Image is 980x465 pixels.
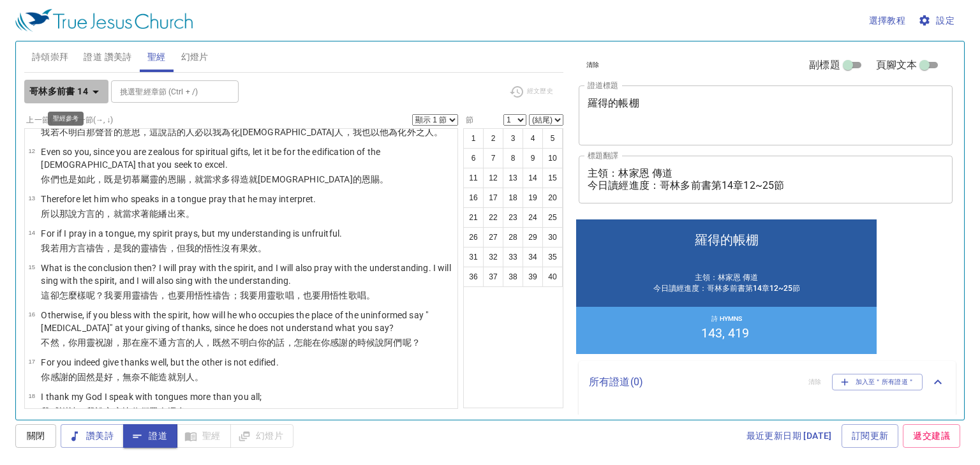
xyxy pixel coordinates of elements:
[114,127,443,137] wg5456: 的意思
[41,227,342,240] p: For if I pray in a tongue, my spirit prays, but my understanding is unfruitful.
[840,376,915,388] span: 加入至＂所有證道＂
[483,267,503,287] button: 37
[41,309,454,334] p: Otherwise, if you bless with the spirit, how will he who occupies the place of the uninformed say...
[181,49,209,65] span: 幻燈片
[312,290,375,300] wg2532: 要用悟性
[231,290,375,300] wg4336: ；我要用靈
[149,372,204,382] wg3756: 能造就
[147,49,166,65] span: 聖經
[59,243,267,253] wg1437: 用方言
[28,358,35,365] span: 17
[231,337,420,348] wg1894: 不
[809,57,840,73] span: 副標題
[483,188,503,208] button: 17
[344,127,443,137] wg915: ，我也
[542,148,563,168] button: 10
[483,207,503,228] button: 22
[384,337,420,348] wg2046: 阿們
[59,290,375,300] wg3767: 怎麼樣
[503,188,523,208] button: 18
[149,209,195,219] wg2443: 能繙出來
[586,59,600,71] span: 清除
[258,337,420,348] wg1492: 你的話
[523,188,543,208] button: 19
[168,243,267,253] wg4336: ，但
[463,188,484,208] button: 16
[28,147,35,154] span: 12
[68,127,443,137] wg3362: 明白
[240,174,389,184] wg4052: 造就
[852,428,889,444] span: 訂閱更新
[95,337,420,348] wg4151: 祝謝
[131,243,267,253] wg3450: 的靈
[523,168,543,188] button: 14
[24,80,108,103] button: 哥林多前書 14
[463,116,473,124] label: 節
[741,424,837,448] a: 最近更新日期 [DATE]
[59,337,420,348] wg1893: ，你用靈
[140,209,195,219] wg4336: 著
[26,116,113,124] label: 上一節 (←, ↑) 下一節 (→, ↓)
[177,372,204,382] wg3618: 別人
[140,127,443,137] wg1411: ，這說話
[68,372,204,382] wg2168: 的固然
[29,84,88,100] b: 哥林多前書 14
[95,174,389,184] wg3779: ，既是
[463,267,484,287] button: 36
[131,406,195,417] wg3123: 你們
[158,174,389,184] wg4151: 的恩賜，就
[104,243,267,253] wg4336: ，是我
[86,290,375,300] wg5101: 呢？我要用靈
[483,227,503,247] button: 27
[28,392,35,399] span: 18
[68,406,195,417] wg2168: 神
[221,127,443,137] wg1698: 為化[DEMOGRAPHIC_DATA]人
[149,337,420,348] wg378: 不通
[463,148,484,168] button: 6
[41,371,278,383] p: 你
[168,337,420,348] wg2399: 方言的人，既然
[77,406,195,417] wg2316: ，我說
[41,207,316,220] p: 所以
[140,174,389,184] wg2207: 屬靈
[832,374,923,390] button: 加入至＂所有證道＂
[864,9,911,33] button: 選擇教程
[221,174,389,184] wg2212: 多得
[503,168,523,188] button: 13
[140,290,375,300] wg4151: 禱告
[41,405,262,418] p: 我感謝
[588,97,944,133] textarea: 羅得的帳棚
[68,174,389,184] wg2532: 是如此
[41,289,454,302] p: 這卻
[15,9,193,32] img: True Jesus Church
[15,424,56,448] button: 關閉
[434,127,443,137] wg915: 。
[177,127,443,137] wg2980: 的人必
[542,267,563,287] button: 40
[403,337,420,348] wg281: 呢？
[41,126,454,138] p: 我若不
[240,243,267,253] wg2076: 果效
[186,209,195,219] wg1329: 。
[122,406,195,417] wg1100: 比
[204,127,443,137] wg2071: 以
[104,406,195,417] wg2980: 方言
[41,356,278,369] p: For you indeed give thanks well, but the other is not edified.
[312,337,420,348] wg4459: 在
[463,168,484,188] button: 11
[177,290,375,300] wg2532: 要用悟性
[95,372,204,382] wg3303: 是好
[28,229,35,236] span: 14
[276,290,375,300] wg4151: 歌唱
[463,227,484,247] button: 26
[523,207,543,228] button: 24
[115,84,214,99] input: Type Bible Reference
[503,227,523,247] button: 28
[375,337,420,348] wg1437: 說
[353,174,389,184] wg1577: 的恩賜。
[204,174,389,184] wg2443: 當求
